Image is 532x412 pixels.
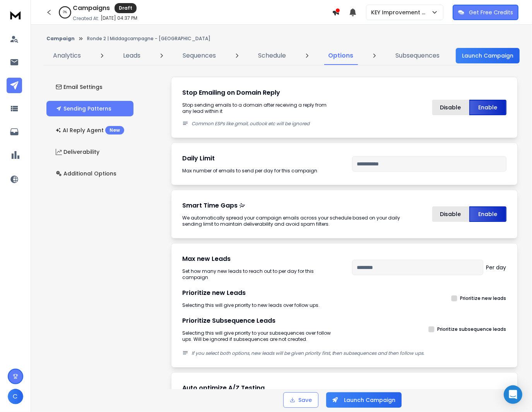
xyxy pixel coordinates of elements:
p: Email Settings [56,83,103,91]
a: Schedule [253,46,291,65]
div: Selecting this will give priority to new leads over follow ups. [182,302,337,308]
div: New [105,126,124,134]
p: Per day [486,264,506,271]
label: Prioritize new leads [460,295,506,301]
button: Email Settings [46,79,133,95]
button: Get Free Credits [453,5,518,20]
p: Created At: [73,15,99,22]
div: We automatically spread your campaign emails across your schedule based on your daily sending lim... [182,215,417,227]
button: Sending Patterns [46,101,133,116]
p: Common ESPs like gmail, outlook etc will be ignored [192,121,337,127]
p: Sending Patterns [56,105,111,112]
button: Launch Campaign [326,392,402,408]
h1: Prioritize new Leads [182,288,337,298]
p: [DATE] 04:37 PM [101,15,137,21]
h1: Stop Emailing on Domain Reply [182,88,337,97]
button: Launch Campaign [456,48,520,63]
button: Save [283,392,318,408]
button: C [8,389,23,404]
p: Deliverability [56,148,99,156]
h1: Max new Leads [182,254,337,264]
p: KEY Improvement B.V. [371,9,431,16]
p: Sequences [183,51,216,60]
div: Open Intercom Messenger [504,385,522,404]
h1: Daily Limit [182,154,337,163]
img: logo [8,8,23,22]
button: Campaign [46,36,75,42]
a: Subsequences [391,46,445,65]
h1: Auto optimize A/Z Testing [182,383,337,393]
div: Draft [115,3,137,13]
a: Options [324,46,358,65]
p: 0 % [63,10,67,15]
p: Analytics [53,51,81,60]
p: Subsequences [396,51,440,60]
a: Leads [118,46,145,65]
label: Choose winning metric [390,388,446,394]
h1: Campaigns [73,3,110,13]
p: Get Free Credits [469,9,513,16]
div: Set how many new leads to reach out to per day for this campaign [182,268,337,281]
div: Selecting this will give priority to your subsequences over follow ups. Will be ignored if subseq... [182,330,337,342]
p: AI Reply Agent [56,126,124,134]
h1: Prioritize Subsequence Leads [182,316,337,325]
button: Enable [469,206,506,222]
button: Enable [469,100,506,115]
label: Prioritize subsequence leads [438,326,506,332]
button: AI Reply AgentNew [46,123,133,138]
div: Max number of emails to send per day for this campaign [182,168,337,174]
button: Deliverability [46,144,133,160]
p: Leads [123,51,140,60]
p: If you select both options, new leads will be given priority first, then subsequences and then fo... [192,350,506,356]
p: Schedule [258,51,286,60]
p: Smart Time Gaps [182,201,417,210]
button: Disable [432,206,469,222]
p: Stop sending emails to a domain after receiving a reply from any lead within it [182,102,337,127]
p: Ronde 2 | Middagcampagne - [GEOGRAPHIC_DATA] [87,36,210,42]
button: Additional Options [46,166,133,181]
button: Disable [432,100,469,115]
p: Options [328,51,354,60]
p: Additional Options [56,170,116,177]
a: Sequences [178,46,221,65]
a: Analytics [48,46,86,65]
